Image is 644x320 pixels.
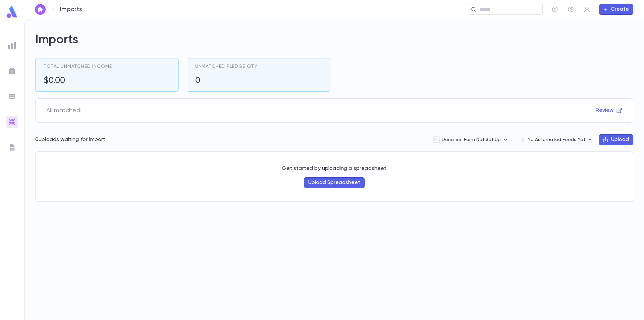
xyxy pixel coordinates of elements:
button: Upload Spreadsheet [304,177,365,188]
button: Upload [599,134,633,145]
h5: $0.00 [44,76,65,86]
span: Total Unmatched Income [44,64,112,69]
h2: Imports [35,33,633,47]
h5: 0 [195,76,201,86]
img: batches_grey.339ca447c9d9533ef1741baa751efc33.svg [8,92,16,100]
p: Imports [60,6,82,13]
img: imports_gradient.a72c8319815fb0872a7f9c3309a0627a.svg [8,118,16,126]
span: All matched! [42,103,86,118]
img: campaigns_grey.99e729a5f7ee94e3726e6486bddda8f1.svg [8,67,16,75]
button: Donation Form Not Set Up [427,133,514,146]
button: Review [592,105,626,116]
button: Create [599,4,633,15]
img: home_white.a664292cf8c1dea59945f0da9f25487c.svg [36,7,44,12]
img: letters_grey.7941b92b52307dd3b8a917253454ce1c.svg [8,143,16,151]
p: Get started by uploading a spreadsheet [276,165,393,172]
button: No Automated Feeds Yet [514,133,599,146]
p: 0 uploads waiting for import [35,136,105,143]
img: reports_grey.c525e4749d1bce6a11f5fe2a8de1b229.svg [8,41,16,49]
img: logo [5,5,19,18]
span: Unmatched Pledge Qty [195,64,258,69]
